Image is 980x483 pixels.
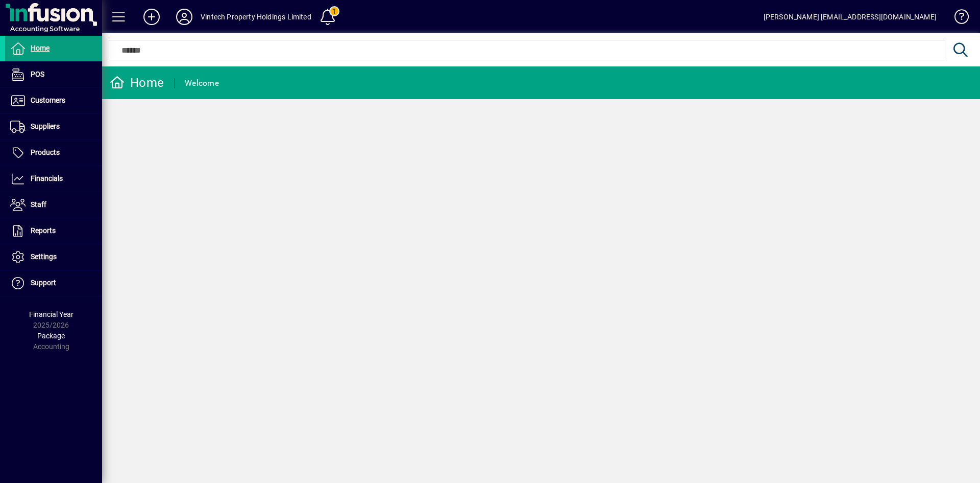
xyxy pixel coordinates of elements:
span: Products [31,148,60,156]
span: Suppliers [31,122,60,130]
span: Financials [31,174,63,182]
span: Package [37,332,65,340]
a: Reports [5,218,102,244]
span: Customers [31,96,65,104]
button: Add [135,8,168,26]
span: Staff [31,200,46,209]
a: POS [5,62,102,87]
a: Staff [5,192,102,218]
span: Home [31,44,50,52]
span: Settings [31,252,57,261]
a: Customers [5,88,102,113]
a: Support [5,270,102,296]
button: Profile [168,8,201,26]
div: Home [110,75,164,91]
div: Vintech Property Holdings Limited [201,9,311,25]
span: Reports [31,226,56,235]
a: Knowledge Base [947,2,967,35]
a: Settings [5,244,102,270]
a: Products [5,140,102,166]
span: Financial Year [29,310,73,318]
span: Support [31,279,56,287]
div: Welcome [185,75,219,91]
a: Suppliers [5,114,102,140]
span: POS [31,70,44,78]
div: [PERSON_NAME] [EMAIL_ADDRESS][DOMAIN_NAME] [764,9,937,25]
a: Financials [5,166,102,192]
